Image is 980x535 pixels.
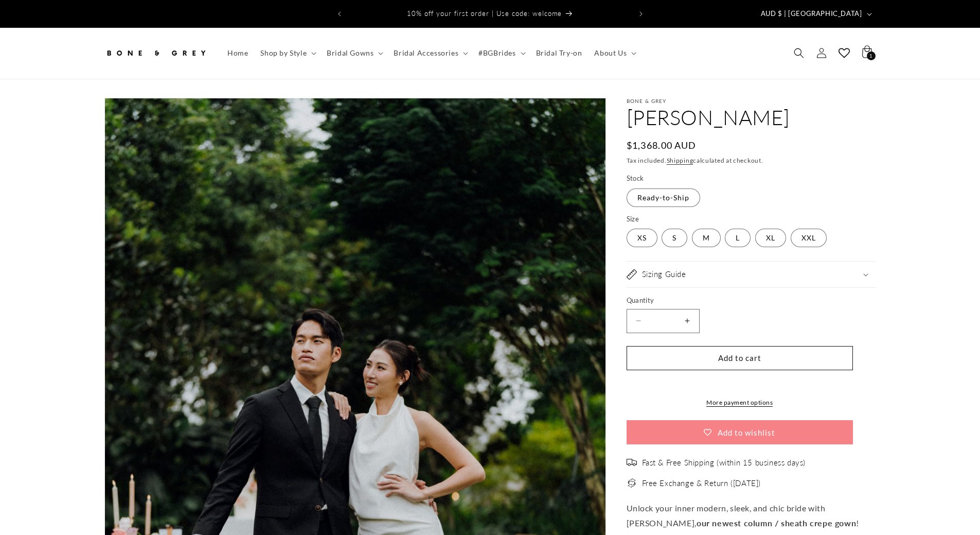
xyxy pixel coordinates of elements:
label: Quantity [627,296,853,306]
summary: Bridal Accessories [387,42,472,64]
summary: About Us [588,42,640,64]
a: Bridal Try-on [530,42,589,64]
span: Bridal Try-on [536,48,582,58]
button: Add to wishlist [627,420,853,444]
span: Bridal Gowns [327,48,373,58]
label: XL [755,229,786,247]
a: Bone and Grey Bridal [100,38,211,68]
label: L [725,229,751,247]
summary: Search [788,42,810,64]
a: Shipping [667,157,693,164]
label: Ready-to-Ship [627,188,700,207]
span: Free Exchange & Return ([DATE]) [642,478,761,489]
span: 10% off your first order | Use code: welcome [407,9,562,18]
summary: Bridal Gowns [320,42,387,64]
span: Shop by Style [260,48,307,58]
summary: #BGBrides [472,42,529,64]
span: $1,368.00 AUD [627,139,697,152]
h1: [PERSON_NAME] [627,104,876,131]
img: exchange_2.png [627,478,637,488]
span: 1 [869,51,872,60]
span: Bridal Accessories [394,48,458,58]
summary: Shop by Style [254,42,320,64]
strong: our newest column / sheath crepe gown [697,518,856,528]
button: Next announcement [630,4,652,24]
legend: Size [627,214,640,225]
span: Home [227,48,248,58]
span: About Us [594,48,627,58]
a: Home [221,42,254,64]
img: Bone and Grey Bridal [104,42,207,64]
legend: Stock [627,174,645,184]
p: Bone & Grey [627,98,876,104]
label: S [662,229,687,247]
summary: Sizing Guide [627,262,876,287]
label: XS [627,229,657,247]
h2: Sizing Guide [642,269,686,280]
label: XXL [791,229,827,247]
label: M [692,229,721,247]
a: More payment options [627,398,853,407]
button: Previous announcement [328,4,351,24]
div: Tax included. calculated at checkout. [627,156,876,166]
span: AUD $ | [GEOGRAPHIC_DATA] [761,9,862,19]
button: AUD $ | [GEOGRAPHIC_DATA] [755,4,876,24]
span: Fast & Free Shipping (within 15 business days) [642,458,806,468]
button: Add to cart [627,346,853,370]
span: #BGBrides [478,48,515,58]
